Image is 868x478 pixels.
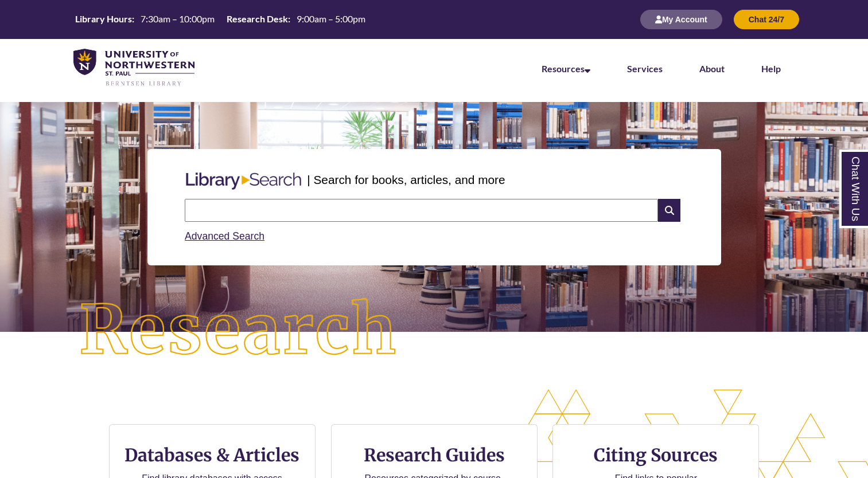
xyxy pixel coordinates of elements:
[640,14,722,24] a: My Account
[658,199,680,222] i: Search
[341,444,528,466] h3: Research Guides
[297,13,365,24] span: 9:00am – 5:00pm
[71,13,370,25] table: Hours Today
[586,444,726,466] h3: Citing Sources
[180,168,307,194] img: Libary Search
[119,444,306,466] h3: Databases & Articles
[627,63,663,74] a: Services
[71,13,370,26] a: Hours Today
[141,13,215,24] span: 7:30am – 10:00pm
[222,13,292,25] th: Research Desk:
[761,63,781,74] a: Help
[185,230,264,242] a: Advanced Search
[307,171,505,189] p: | Search for books, articles, and more
[640,10,722,29] button: My Account
[734,10,799,29] button: Chat 24/7
[699,63,725,74] a: About
[71,13,136,25] th: Library Hours:
[73,49,194,87] img: UNWSP Library Logo
[44,263,434,399] img: Research
[734,14,799,24] a: Chat 24/7
[542,63,590,74] a: Resources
